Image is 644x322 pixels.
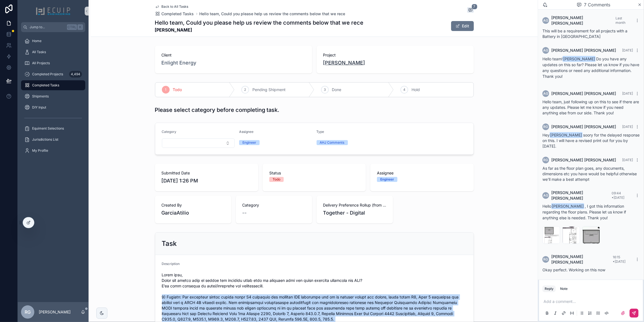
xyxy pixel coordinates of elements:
[551,91,616,96] span: [PERSON_NAME] [PERSON_NAME]
[32,94,49,99] span: Shipments
[162,177,252,185] span: [DATE] 1:26 PM
[622,125,633,129] span: [DATE]
[551,124,616,130] span: [PERSON_NAME] [PERSON_NAME]
[21,135,85,145] a: Jurisdictions List
[21,47,85,57] a: All Tasks
[162,262,180,266] span: Description
[542,56,640,79] p: Hello team! Do you have any updates on this so far? Please let us know if you have any questions ...
[162,52,306,58] span: Client
[21,146,85,156] a: My Profile
[377,170,467,176] span: Assignee
[332,87,342,92] span: Done
[543,193,548,198] span: AG
[242,209,247,217] span: --
[239,130,254,134] span: Assignee
[622,158,633,162] span: [DATE]
[173,87,182,92] span: Todo
[32,72,63,76] span: Completed Projects
[563,56,596,62] span: [PERSON_NAME]
[543,48,548,53] span: AG
[18,32,89,163] div: scrollable content
[242,140,256,145] div: Engineer
[323,52,467,58] span: Project
[551,48,616,53] span: [PERSON_NAME] [PERSON_NAME]
[472,4,477,9] span: 7
[551,203,584,209] span: [PERSON_NAME]
[543,18,548,23] span: AG
[21,102,85,112] a: DIY Input
[78,25,82,29] span: K
[155,11,194,17] a: Completed Tasks
[551,15,615,26] span: [PERSON_NAME] [PERSON_NAME]
[162,239,177,248] h2: Task
[317,130,324,134] span: Type
[467,7,474,14] button: 7
[162,4,188,9] span: Back to All Tasks
[324,87,326,92] span: 3
[32,39,42,43] span: Home
[543,91,548,96] span: AG
[542,29,627,39] span: This will be a requirement for all projects with a Battery in [GEOGRAPHIC_DATA]
[551,190,612,201] span: [PERSON_NAME] [PERSON_NAME]
[21,69,85,79] a: Completed Projects4,494
[30,25,65,29] span: Jump to...
[551,157,616,163] span: [PERSON_NAME] [PERSON_NAME]
[615,16,625,25] span: Last month
[544,125,548,129] span: RG
[69,71,82,78] div: 4,494
[32,50,46,54] span: All Tasks
[21,22,85,32] button: Jump to...CtrlK
[403,87,405,92] span: 4
[200,11,345,17] a: Hello team, Could you please help us review the comments below that we rece
[613,255,626,264] span: 16:15 • [DATE]
[244,87,246,92] span: 2
[21,123,85,133] a: Equiment Selections
[25,309,31,315] span: RG
[21,91,85,101] a: Shipments
[32,61,50,65] span: All Projects
[622,91,633,96] span: [DATE]
[323,209,386,217] span: Together - Digital
[542,267,605,272] span: Okay perfect. Working on this now
[39,309,71,315] p: [PERSON_NAME]
[542,203,640,221] p: Hello , I got this information regarding the floor plans. Please let us know if anything else is ...
[558,285,570,292] button: Note
[155,27,364,33] strong: [PERSON_NAME]
[155,19,364,27] h1: Hello team, Could you please help us review the comments below that we rece
[162,209,225,217] span: GarciaAtilio
[21,58,85,68] a: All Projects
[320,140,345,145] div: AHJ Comments
[165,87,166,92] span: 1
[162,59,196,67] a: Enlight Energy
[32,126,64,131] span: Equiment Selections
[380,177,394,182] div: Engineer
[544,257,548,262] span: RG
[252,87,286,92] span: Pending Shipment
[542,166,637,182] span: As far as the floor plan goes, any documents, dimensions etc you have would be helpful otherwise ...
[155,4,188,9] a: Back to All Tasks
[162,130,177,134] span: Category
[67,24,77,30] span: Ctrl
[550,132,583,138] span: [PERSON_NAME]
[21,36,85,46] a: Home
[162,170,252,176] span: Submitted Date
[323,59,365,67] a: [PERSON_NAME]
[542,133,640,148] span: Hey soory for the delayed response on this. I will have a revised print out for you by [DATE].
[584,1,610,8] span: 7 Comments
[622,48,633,52] span: [DATE]
[323,202,386,208] span: Delivery Preference Rollup (from Design projects)
[32,148,48,153] span: My Profile
[36,7,71,16] img: App logo
[273,177,280,182] div: Todo
[412,87,420,92] span: Hold
[162,138,235,148] button: Select Button
[612,191,624,200] span: 09:44 • [DATE]
[32,83,59,87] span: Completed Tasks
[32,105,46,110] span: DIY Input
[560,287,568,291] div: Note
[32,137,58,142] span: Jurisdictions List
[162,11,194,17] span: Completed Tasks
